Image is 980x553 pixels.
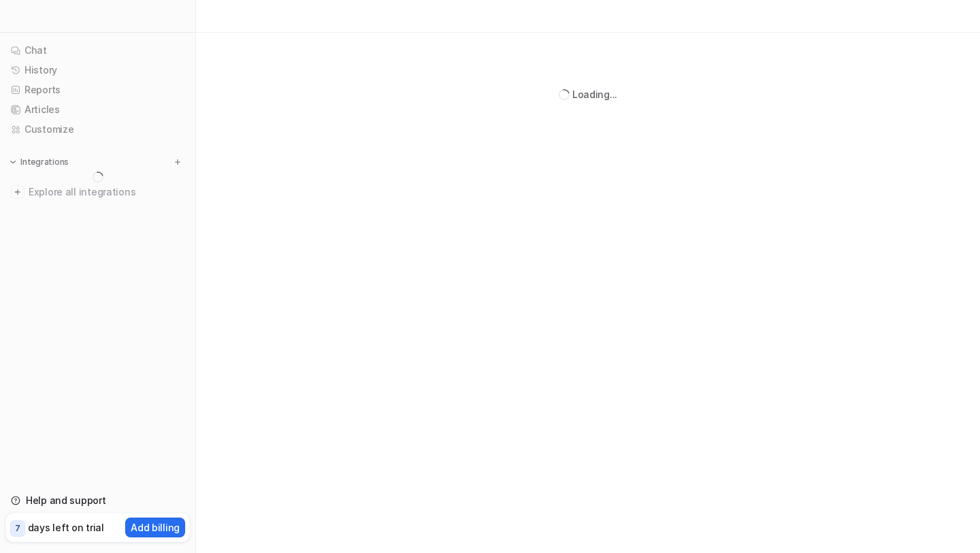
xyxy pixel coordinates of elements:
img: explore all integrations [11,185,24,199]
a: Customize [5,120,190,139]
a: Help and support [5,491,190,510]
p: Integrations [20,157,69,168]
p: days left on trial [28,520,104,535]
a: Explore all integrations [5,183,190,202]
p: Add billing [131,520,180,535]
span: Explore all integrations [29,181,184,203]
img: expand menu [8,157,18,167]
a: Reports [5,80,190,99]
a: Chat [5,41,190,60]
img: menu_add.svg [173,157,182,167]
p: 7 [15,522,20,535]
button: Integrations [5,155,73,169]
a: Articles [5,100,190,119]
div: Loading... [572,87,617,101]
button: Add billing [125,518,185,537]
a: History [5,61,190,80]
